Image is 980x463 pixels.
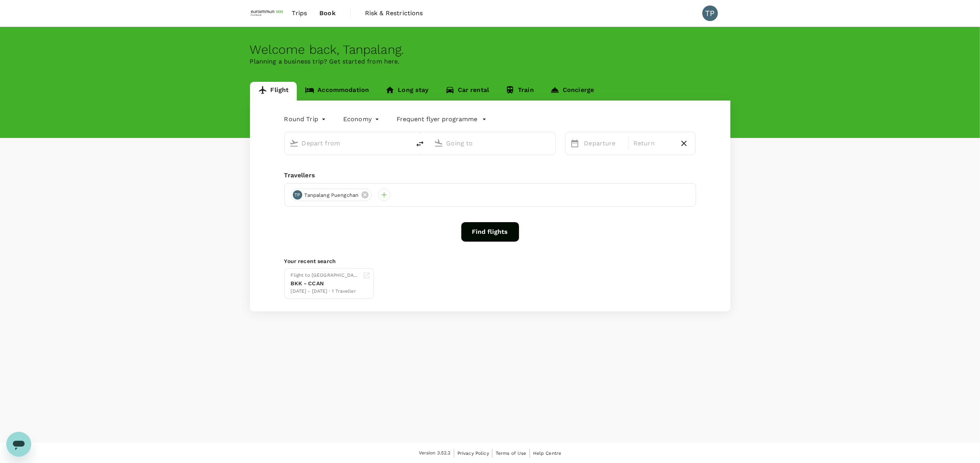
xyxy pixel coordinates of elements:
button: Frequent flyer programme [397,115,487,124]
div: TPTanpalang Puengchan [291,189,372,201]
span: Privacy Policy [457,451,489,456]
span: Terms of Use [496,451,526,456]
div: TP [293,190,302,200]
span: Book [319,9,336,18]
div: Travellers [284,171,696,180]
div: BKK - CCAN [291,279,360,288]
a: Privacy Policy [457,449,489,458]
div: Round Trip [284,113,328,125]
img: EUROIMMUN (South East Asia) Pte. Ltd. [250,5,286,22]
p: Your recent search [284,257,696,265]
button: Open [405,142,407,144]
span: Help Centre [533,451,562,456]
button: Open [550,142,551,144]
span: Version 3.52.2 [419,449,451,457]
p: Frequent flyer programme [397,115,477,124]
p: Planning a business trip? Get started from here. [250,57,730,66]
div: [DATE] - [DATE] · 1 Traveller [291,288,360,295]
p: Return [633,139,673,148]
a: Car rental [437,82,498,101]
input: Going to [447,137,539,149]
button: delete [411,134,429,153]
button: Find flights [461,222,519,242]
p: Departure [584,139,624,148]
div: TP [702,5,718,21]
a: Concierge [542,82,602,101]
div: Economy [343,113,381,125]
a: Accommodation [297,82,377,101]
iframe: Button to launch messaging window [6,432,31,457]
span: Tanpalang Puengchan [300,191,363,199]
div: Welcome back , Tanpalang . [250,42,730,57]
a: Train [497,82,542,101]
div: Flight to [GEOGRAPHIC_DATA] [291,272,360,279]
a: Help Centre [533,449,562,458]
span: Trips [292,9,307,18]
a: Long stay [377,82,437,101]
span: Risk & Restrictions [365,9,423,18]
a: Flight [250,82,297,101]
a: Terms of Use [496,449,526,458]
input: Depart from [302,137,394,149]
